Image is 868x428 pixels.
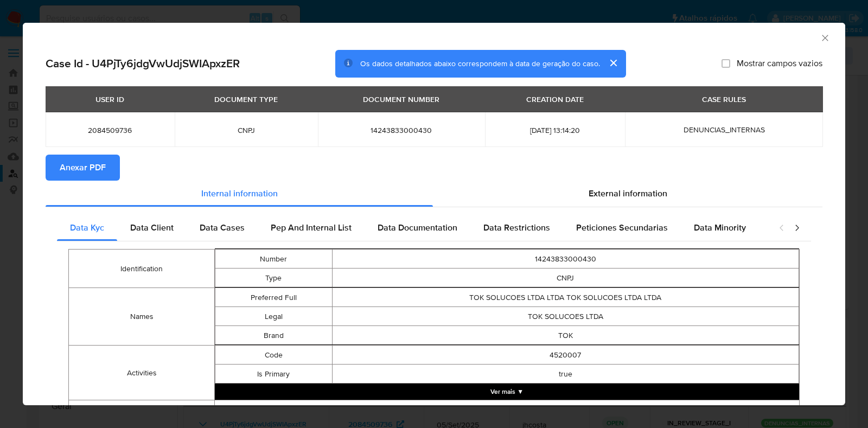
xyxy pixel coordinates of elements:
div: DOCUMENT TYPE [208,90,284,108]
button: cerrar [600,50,626,76]
td: Is Primary [215,365,332,384]
span: External information [589,187,667,200]
td: CNPJ [332,269,799,288]
td: 4520007 [332,346,799,365]
span: Data Cases [200,221,245,234]
span: [DATE] 13:14:20 [498,125,612,135]
td: Primary Activity Code [69,400,215,419]
td: Identification [69,250,215,288]
td: Activities [69,346,215,400]
span: Os dados detalhados abaixo correspondem à data de geração do caso. [360,58,600,69]
div: closure-recommendation-modal [23,23,845,405]
td: Code [215,346,332,365]
span: 14243833000430 [331,125,472,135]
span: 2084509736 [59,125,162,135]
span: CNPJ [188,125,305,135]
span: Data Restrictions [483,221,550,234]
span: Data Kyc [70,221,104,234]
td: TOK [332,326,799,345]
td: Type [215,269,332,288]
span: Anexar PDF [60,156,106,180]
span: Data Client [130,221,174,234]
td: true [332,365,799,384]
h2: Case Id - U4PjTy6jdgVwUdjSWIApxzER [46,56,240,71]
td: TOK SOLUCOES LTDA LTDA TOK SOLUCOES LTDA LTDA [332,288,799,307]
span: Peticiones Secundarias [576,221,668,234]
td: Brand [215,326,332,345]
span: Data Documentation [378,221,457,234]
button: Anexar PDF [46,155,120,181]
span: Data Minority [694,221,746,234]
td: Legal [215,307,332,326]
div: CASE RULES [695,90,752,108]
div: DOCUMENT NUMBER [356,90,446,108]
td: 14243833000430 [332,250,799,269]
div: CREATION DATE [520,90,590,108]
td: Number [215,250,332,269]
div: Detailed internal info [57,215,768,241]
td: 4520007 [215,400,800,419]
span: Pep And Internal List [271,221,352,234]
div: USER ID [89,90,131,108]
td: Names [69,288,215,346]
button: Expand array [215,384,799,400]
span: Mostrar campos vazios [737,58,822,69]
span: DENUNCIAS_INTERNAS [684,124,765,135]
span: Internal information [201,187,278,200]
td: TOK SOLUCOES LTDA [332,307,799,326]
input: Mostrar campos vazios [722,59,730,68]
td: Preferred Full [215,288,332,307]
div: Detailed info [46,181,822,207]
button: Fechar a janela [820,33,829,42]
